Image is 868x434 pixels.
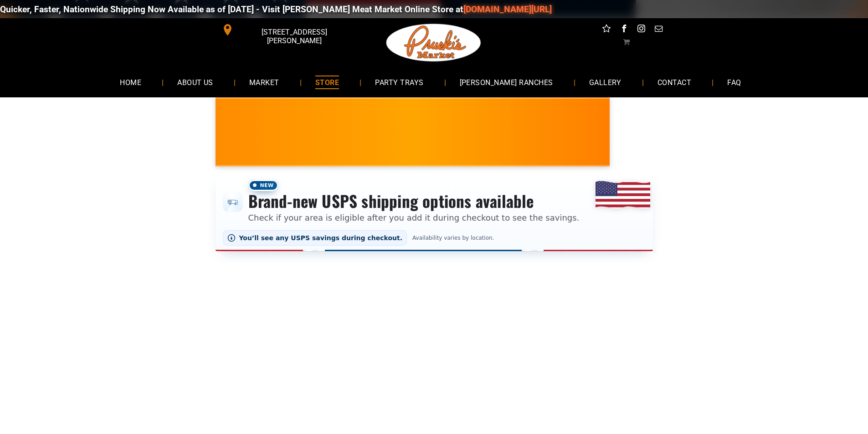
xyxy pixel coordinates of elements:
[652,23,664,37] a: email
[248,180,278,191] span: New
[385,18,483,67] img: Pruski-s+Market+HQ+Logo2-1920w.png
[106,70,155,94] a: HOME
[446,70,567,94] a: [PERSON_NAME] RANCHES
[714,70,755,94] a: FAQ
[458,4,547,15] a: [DOMAIN_NAME][URL]
[164,70,227,94] a: ABOUT US
[603,138,782,153] span: [PERSON_NAME] MARKET
[601,23,612,37] a: Social network
[644,70,705,94] a: CONTACT
[361,70,437,94] a: PARTY TRAYS
[216,174,653,251] div: Shipping options announcement
[216,23,355,37] a: [STREET_ADDRESS][PERSON_NAME]
[235,23,353,50] span: [STREET_ADDRESS][PERSON_NAME]
[302,70,353,94] a: STORE
[575,70,635,94] a: GALLERY
[618,23,630,37] a: facebook
[239,234,403,242] span: You’ll see any USPS savings during checkout.
[248,212,580,224] p: Check if your area is eligible after you add it during checkout to see the savings.
[411,235,496,241] span: Availability varies by location.
[236,70,293,94] a: MARKET
[635,23,647,37] a: instagram
[248,191,580,211] h3: Brand-new USPS shipping options available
